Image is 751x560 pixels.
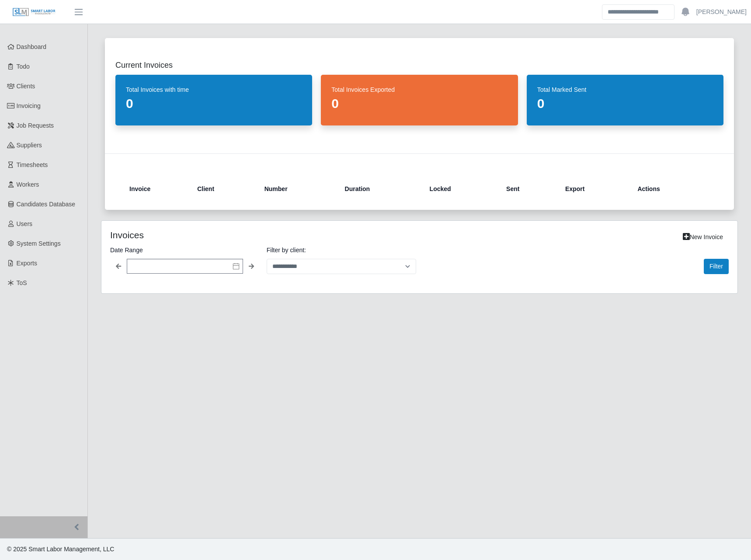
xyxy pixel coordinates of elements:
[257,178,338,199] th: Number
[17,102,41,109] span: Invoicing
[602,4,675,20] input: Search
[17,260,37,267] span: Exports
[17,240,61,247] span: System Settings
[17,43,47,50] span: Dashboard
[677,230,729,245] a: New Invoice
[17,201,76,208] span: Candidates Database
[110,245,260,255] label: Date Range
[499,178,558,199] th: Sent
[115,59,723,71] h2: Current Invoices
[17,83,35,90] span: Clients
[630,178,709,199] th: Actions
[537,85,713,94] dt: Total Marked Sent
[696,7,747,17] a: [PERSON_NAME]
[17,220,33,227] span: Users
[126,85,302,94] dt: Total Invoices with time
[558,178,630,199] th: Export
[17,279,27,286] span: ToS
[267,245,416,255] label: Filter by client:
[110,230,360,240] h4: Invoices
[331,96,507,111] dd: 0
[17,122,54,129] span: Job Requests
[331,85,507,94] dt: Total Invoices Exported
[17,63,30,70] span: Todo
[17,142,42,149] span: Suppliers
[126,96,302,111] dd: 0
[129,178,190,199] th: Invoice
[12,7,56,17] img: SLM Logo
[537,96,713,111] dd: 0
[17,181,39,188] span: Workers
[338,178,423,199] th: Duration
[704,259,729,274] button: Filter
[17,161,48,168] span: Timesheets
[190,178,257,199] th: Client
[7,546,114,553] span: © 2025 Smart Labor Management, LLC
[423,178,499,199] th: Locked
